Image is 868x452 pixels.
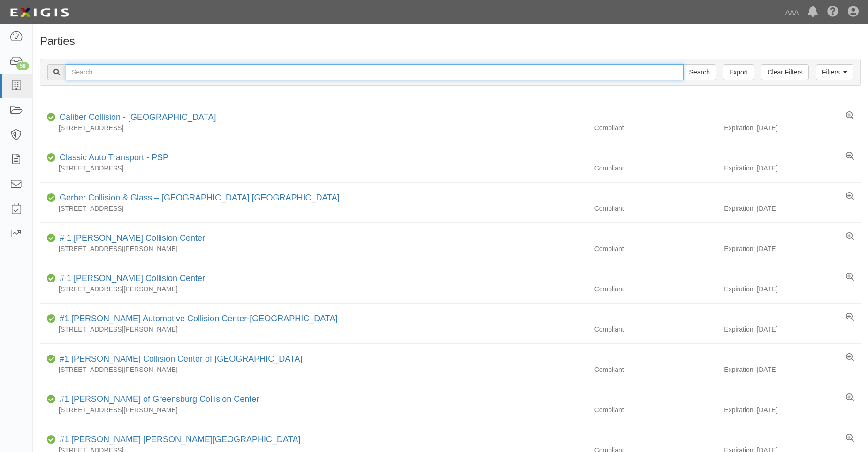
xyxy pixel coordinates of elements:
[47,195,56,201] i: Compliant
[47,275,56,282] i: Compliant
[56,353,303,365] div: #1 Cochran Collision Center of Greensburg
[40,35,861,47] h1: Parties
[587,325,724,334] div: Compliant
[587,123,724,133] div: Compliant
[827,7,838,18] i: Help Center - Complianz
[47,155,56,161] i: Compliant
[846,393,854,403] a: View results summary
[60,394,259,404] a: #1 [PERSON_NAME] of Greensburg Collision Center
[587,244,724,253] div: Compliant
[761,64,808,80] a: Clear Filters
[846,353,854,363] a: View results summary
[846,313,854,322] a: View results summary
[587,163,724,173] div: Compliant
[846,192,854,201] a: View results summary
[40,163,587,173] div: [STREET_ADDRESS]
[47,356,56,363] i: Compliant
[47,396,56,403] i: Compliant
[40,204,587,213] div: [STREET_ADDRESS]
[60,193,340,202] a: Gerber Collision & Glass – [GEOGRAPHIC_DATA] [GEOGRAPHIC_DATA]
[724,405,861,415] div: Expiration: [DATE]
[47,437,56,443] i: Compliant
[587,284,724,294] div: Compliant
[16,62,29,70] div: 58
[56,232,205,245] div: # 1 Cochran Collision Center
[56,313,338,325] div: #1 Cochran Automotive Collision Center-Monroeville
[846,152,854,161] a: View results summary
[47,235,56,242] i: Compliant
[683,64,716,80] input: Search
[56,152,168,164] div: Classic Auto Transport - PSP
[40,365,587,374] div: [STREET_ADDRESS][PERSON_NAME]
[781,3,803,22] a: AAA
[7,4,72,21] img: logo-5460c22ac91f19d4615b14bd174203de0afe785f0fc80cf4dbbc73dc1793850b.png
[846,434,854,443] a: View results summary
[40,405,587,415] div: [STREET_ADDRESS][PERSON_NAME]
[846,111,854,121] a: View results summary
[816,64,853,80] a: Filters
[47,114,56,121] i: Compliant
[60,314,338,323] a: #1 [PERSON_NAME] Automotive Collision Center-[GEOGRAPHIC_DATA]
[724,325,861,334] div: Expiration: [DATE]
[56,192,340,204] div: Gerber Collision & Glass – Houston Brighton
[56,111,216,124] div: Caliber Collision - Gainesville
[56,393,259,406] div: #1 Cochran of Greensburg Collision Center
[846,232,854,242] a: View results summary
[724,163,861,173] div: Expiration: [DATE]
[587,204,724,213] div: Compliant
[587,365,724,374] div: Compliant
[60,233,205,243] a: # 1 [PERSON_NAME] Collision Center
[724,204,861,213] div: Expiration: [DATE]
[723,64,754,80] a: Export
[40,244,587,253] div: [STREET_ADDRESS][PERSON_NAME]
[60,153,168,162] a: Classic Auto Transport - PSP
[724,284,861,294] div: Expiration: [DATE]
[724,123,861,133] div: Expiration: [DATE]
[47,316,56,322] i: Compliant
[40,325,587,334] div: [STREET_ADDRESS][PERSON_NAME]
[724,244,861,253] div: Expiration: [DATE]
[40,284,587,294] div: [STREET_ADDRESS][PERSON_NAME]
[60,435,300,444] a: #1 [PERSON_NAME] [PERSON_NAME][GEOGRAPHIC_DATA]
[60,354,303,363] a: #1 [PERSON_NAME] Collision Center of [GEOGRAPHIC_DATA]
[587,405,724,415] div: Compliant
[60,112,216,122] a: Caliber Collision - [GEOGRAPHIC_DATA]
[60,274,205,283] a: # 1 [PERSON_NAME] Collision Center
[56,434,300,446] div: #1 Cochran Robinson Township
[56,273,205,285] div: # 1 Cochran Collision Center
[40,123,587,133] div: [STREET_ADDRESS]
[724,365,861,374] div: Expiration: [DATE]
[846,273,854,282] a: View results summary
[66,64,684,80] input: Search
